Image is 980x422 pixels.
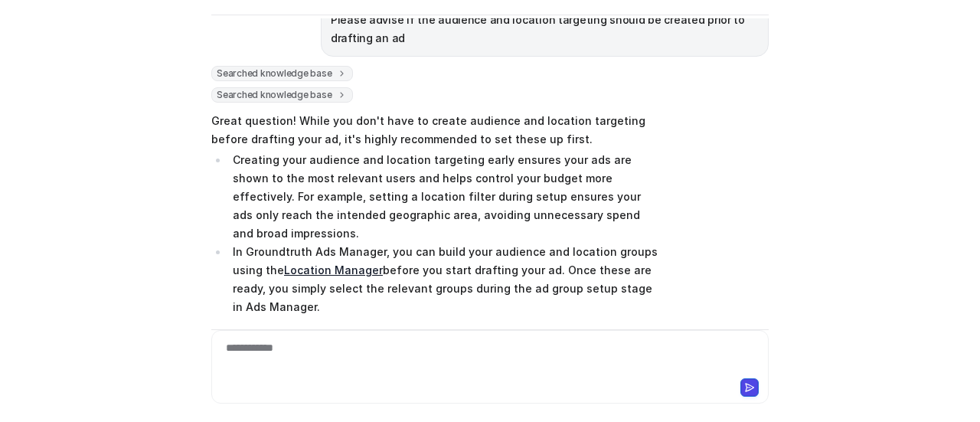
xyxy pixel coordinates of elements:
[228,151,659,243] li: Creating your audience and location targeting early ensures your ads are shown to the most releva...
[211,66,353,81] span: Searched knowledge base
[284,263,383,276] a: Location Manager
[211,112,659,149] p: Great question! While you don't have to create audience and location targeting before drafting yo...
[331,11,759,47] p: Please advise if the audience and location targeting should be created prior to drafting an ad
[228,316,659,390] li: You don't have to wait for the audience or neighborhood build to complete before proceeding with ...
[211,87,353,103] span: Searched knowledge base
[228,243,659,316] li: In Groundtruth Ads Manager, you can build your audience and location groups using the before you ...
